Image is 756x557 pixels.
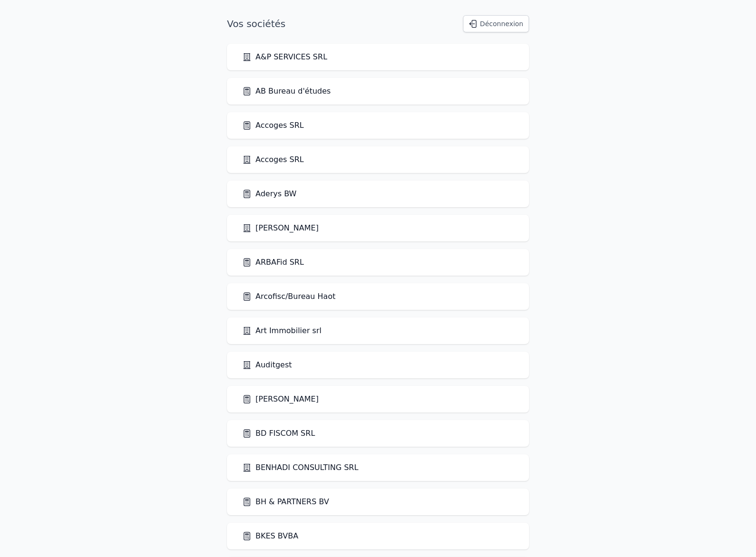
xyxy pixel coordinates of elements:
a: BENHADI CONSULTING SRL [242,462,359,473]
a: BD FISCOM SRL [242,428,315,439]
a: Accoges SRL [242,120,304,131]
a: ARBAFid SRL [242,257,304,268]
a: [PERSON_NAME] [242,394,319,405]
a: A&P SERVICES SRL [242,51,327,63]
a: Art Immobilier srl [242,325,321,336]
a: Auditgest [242,359,292,371]
a: [PERSON_NAME] [242,222,319,234]
a: BH & PARTNERS BV [242,496,329,508]
a: BKES BVBA [242,530,298,542]
button: Déconnexion [463,15,529,32]
a: Arcofisc/Bureau Haot [242,291,335,302]
a: Accoges SRL [242,154,304,165]
a: AB Bureau d'études [242,86,331,97]
a: Aderys BW [242,188,296,200]
h1: Vos sociétés [227,17,285,30]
